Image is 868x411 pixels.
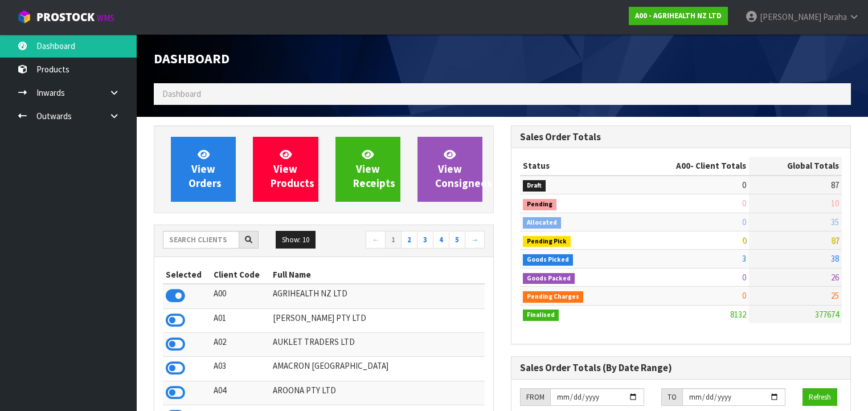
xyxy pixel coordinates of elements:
a: 5 [449,231,465,249]
div: TO [661,388,682,406]
a: → [465,231,485,249]
span: View Receipts [353,148,395,190]
span: Finalised [523,310,559,321]
th: Selected [163,266,211,284]
strong: A00 - AGRIHEALTH NZ LTD [635,11,722,21]
td: [PERSON_NAME] PTY LTD [270,308,485,332]
span: Allocated [523,217,561,229]
td: A00 [211,284,271,308]
a: ViewProducts [253,137,318,202]
th: Status [520,157,627,175]
td: AUKLET TRADERS LTD [270,333,485,357]
a: 2 [401,231,417,249]
a: ViewConsignees [417,137,482,202]
span: Pending Pick [523,236,571,247]
nav: Page navigation [332,231,485,251]
span: Pending Charges [523,291,583,303]
td: AROONA PTY LTD [270,381,485,405]
td: A02 [211,333,271,357]
a: 4 [433,231,449,249]
a: ← [366,231,386,249]
span: 3 [742,253,746,264]
span: Goods Packed [523,273,575,284]
span: 10 [831,198,839,209]
td: A04 [211,381,271,405]
span: 0 [742,217,746,227]
th: Global Totals [749,157,842,175]
span: 25 [831,290,839,301]
td: A01 [211,308,271,332]
span: 0 [742,272,746,283]
a: 1 [385,231,402,249]
span: 0 [742,198,746,209]
th: - Client Totals [627,157,749,175]
span: Dashboard [162,88,201,99]
td: A03 [211,357,271,381]
h3: Sales Order Totals (By Date Range) [520,363,842,373]
span: Goods Picked [523,254,573,266]
img: cube-alt.png [17,10,31,24]
span: 0 [742,290,746,301]
span: 38 [831,253,839,264]
span: 35 [831,217,839,227]
span: Paraha [823,11,847,22]
td: AMACRON [GEOGRAPHIC_DATA] [270,357,485,381]
h3: Sales Order Totals [520,132,842,143]
span: [PERSON_NAME] [760,11,821,22]
span: Pending [523,199,556,210]
span: ProStock [36,10,95,25]
span: 87 [831,180,839,190]
a: 3 [417,231,433,249]
span: 8132 [730,309,746,320]
th: Client Code [211,266,271,284]
button: Show: 10 [276,231,316,249]
input: Search clients [163,231,239,249]
span: Dashboard [154,50,230,67]
small: WMS [97,13,114,23]
span: 0 [742,180,746,190]
a: ViewOrders [171,137,236,202]
div: FROM [520,388,550,406]
span: 377674 [815,309,839,320]
span: 87 [831,235,839,246]
span: View Orders [189,148,222,190]
span: 0 [742,235,746,246]
button: Refresh [803,388,837,406]
span: Draft [523,180,546,192]
a: ViewReceipts [335,137,400,202]
span: View Products [271,148,314,190]
span: 26 [831,272,839,283]
td: AGRIHEALTH NZ LTD [270,284,485,308]
span: A00 [676,160,690,171]
th: Full Name [270,266,485,284]
a: A00 - AGRIHEALTH NZ LTD [629,7,728,25]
